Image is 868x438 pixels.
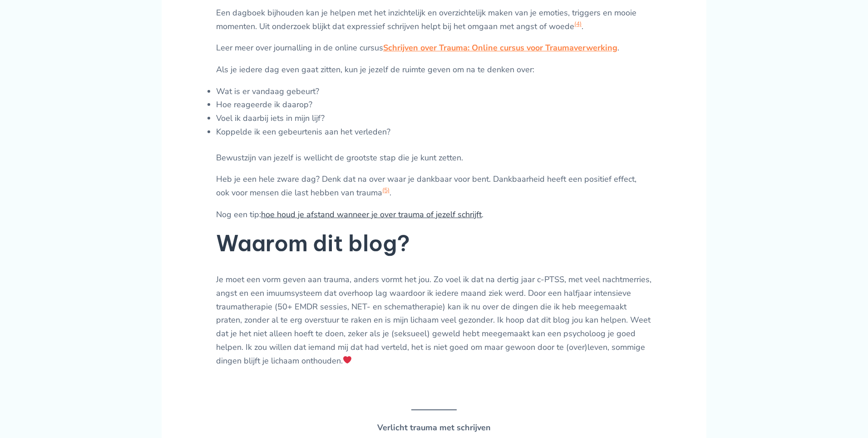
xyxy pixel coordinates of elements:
[382,186,390,194] a: (5)
[216,41,652,55] p: Leer meer over journalling in de online cursus .
[261,209,482,220] a: hoe houd je afstand wanneer je over trauma of jezelf schrijft
[574,20,582,28] a: (4)
[216,6,652,33] p: Een dagboek bijhouden kan je helpen met het inzichtelijk en overzichtelijk maken van je emoties, ...
[216,173,652,199] p: Heb je een hele zware dag? Denk dat na over waar je dankbaar voor bent. Dankbaarheid heeft een po...
[216,273,652,368] p: Je moet een vorm geven aan trauma, anders vormt het jou. Zo voel ik dat na dertig jaar c-PTSS, me...
[216,208,652,222] p: Nog een tip: .
[216,112,652,125] li: Voel ik daarbij iets in mijn lijf?
[383,42,617,53] a: Schrijven over Trauma: Online cursus voor Traumaverwerking
[216,229,652,258] h2: Waarom dit blog?
[216,125,652,139] li: Koppelde ik een gebeurtenis aan het verleden?
[216,63,652,77] p: Als je iedere dag even gaat zitten, kun je jezelf de ruimte geven om na te denken over:
[216,151,652,165] p: Bewustzijn van jezelf is wellicht de grootste stap die je kunt zetten.
[216,85,652,99] li: Wat is er vandaag gebeurt?
[343,356,351,364] img: ❤
[216,98,652,112] li: Hoe reageerde ik daarop?
[377,422,491,433] strong: Verlicht trauma met schrijven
